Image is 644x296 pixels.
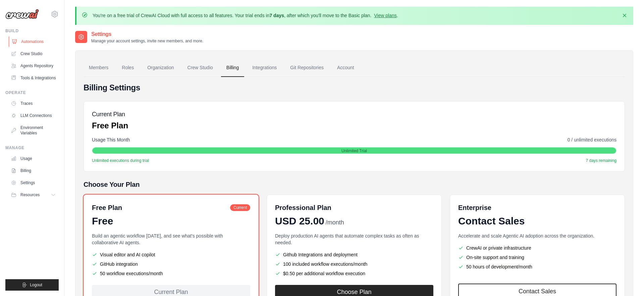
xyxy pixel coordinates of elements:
span: 7 days remaining [586,158,616,163]
h5: Current Plan [92,110,128,119]
a: Integrations [247,59,282,77]
li: CrewAI or private infrastructure [458,245,616,251]
a: View plans [374,13,396,18]
div: Manage [5,145,59,151]
a: Usage [8,153,59,164]
p: Deploy production AI agents that automate complex tasks as often as needed. [275,232,433,246]
li: 50 hours of development/month [458,263,616,270]
a: Agents Repository [8,60,59,71]
span: Logout [30,282,42,288]
a: Billing [8,165,59,176]
img: Logo [5,9,39,19]
a: Git Repositories [285,59,329,77]
span: Unlimited Trial [341,148,367,154]
h2: Settings [91,30,203,38]
p: You're on a free trial of CrewAI Cloud with full access to all features. Your trial ends in , aft... [93,12,398,19]
div: Operate [5,90,59,95]
a: Organization [142,59,179,77]
a: Crew Studio [182,59,218,77]
a: LLM Connections [8,110,59,121]
span: /month [326,218,344,227]
span: Unlimited executions during trial [92,158,149,163]
a: Automations [9,36,59,47]
div: Free [92,215,250,227]
a: Crew Studio [8,48,59,59]
a: Billing [221,59,244,77]
a: Account [332,59,360,77]
h6: Free Plan [92,203,122,212]
a: Traces [8,98,59,109]
span: Resources [20,192,40,198]
a: Roles [116,59,139,77]
strong: 7 days [269,13,284,18]
span: 0 / unlimited executions [568,136,616,143]
p: Accelerate and scale Agentic AI adoption across the organization. [458,232,616,239]
a: Environment Variables [8,122,59,138]
p: Manage your account settings, invite new members, and more. [91,38,203,44]
div: Build [5,28,59,34]
h5: Choose Your Plan [84,180,625,189]
h6: Professional Plan [275,203,331,212]
h4: Billing Settings [84,82,625,93]
li: On-site support and training [458,254,616,261]
button: Resources [8,189,59,200]
h6: Enterprise [458,203,616,212]
span: Current [230,204,250,211]
li: Github Integrations and deployment [275,251,433,258]
span: Usage This Month [92,136,130,143]
span: USD 25.00 [275,215,324,227]
a: Settings [8,177,59,188]
li: Visual editor and AI copilot [92,251,250,258]
li: 100 included workflow executions/month [275,261,433,267]
div: Contact Sales [458,215,616,227]
li: GitHub integration [92,261,250,267]
p: Free Plan [92,120,128,131]
li: $0.50 per additional workflow execution [275,270,433,277]
p: Build an agentic workflow [DATE], and see what's possible with collaborative AI agents. [92,232,250,246]
li: 50 workflow executions/month [92,270,250,277]
button: Logout [5,279,59,291]
a: Tools & Integrations [8,73,59,83]
a: Members [84,59,114,77]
